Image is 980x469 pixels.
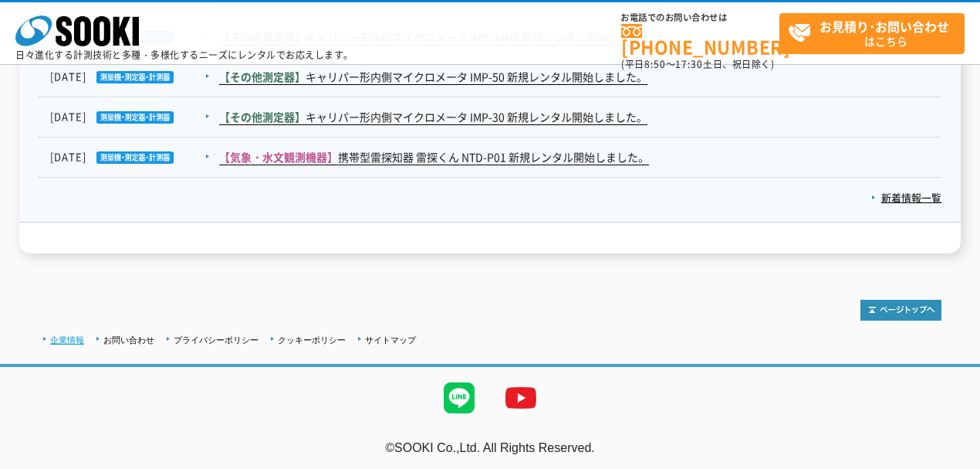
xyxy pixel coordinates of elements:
[779,13,965,54] a: お見積り･お問い合わせはこちら
[174,335,259,345] a: プライバシーポリシー
[819,17,949,36] strong: お見積り･お問い合わせ
[365,335,416,345] a: サイトマップ
[103,335,154,345] a: お問い合わせ
[219,109,647,125] a: 【その他測定器】キャリパー形内側マイクロメータ IMP-30 新規レンタル開始しました。
[50,149,218,165] dt: [DATE]
[50,335,84,345] a: 企業情報
[86,111,174,124] img: 測量機・測定器・計測器
[428,367,490,429] img: LINE
[219,149,649,165] a: 【気象・水文観測機器】携帯型雷探知器 雷探くん NTD-P01 新規レンタル開始しました。
[86,151,174,164] img: 測量機・測定器・計測器
[644,57,666,71] span: 8:50
[621,24,779,56] a: [PHONE_NUMBER]
[15,50,353,59] p: 日々進化する計測技術と多種・多様化するニーズにレンタルでお応えします。
[675,57,703,71] span: 17:30
[219,149,338,165] span: 【気象・水文観測機器】
[788,14,964,53] span: はこちら
[219,69,647,85] a: 【その他測定器】キャリパー形内側マイクロメータ IMP-50 新規レンタル開始しました。
[50,69,218,85] dt: [DATE]
[219,69,306,84] span: 【その他測定器】
[871,190,941,205] a: 新着情報一覧
[621,13,779,22] span: お電話でのお問い合わせは
[278,335,346,345] a: クッキーポリシー
[490,367,552,429] img: YouTube
[860,300,941,321] img: トップページへ
[621,57,774,71] span: (平日 ～ 土日、祝日除く)
[219,109,306,124] span: 【その他測定器】
[50,109,218,125] dt: [DATE]
[86,71,174,83] img: 測量機・測定器・計測器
